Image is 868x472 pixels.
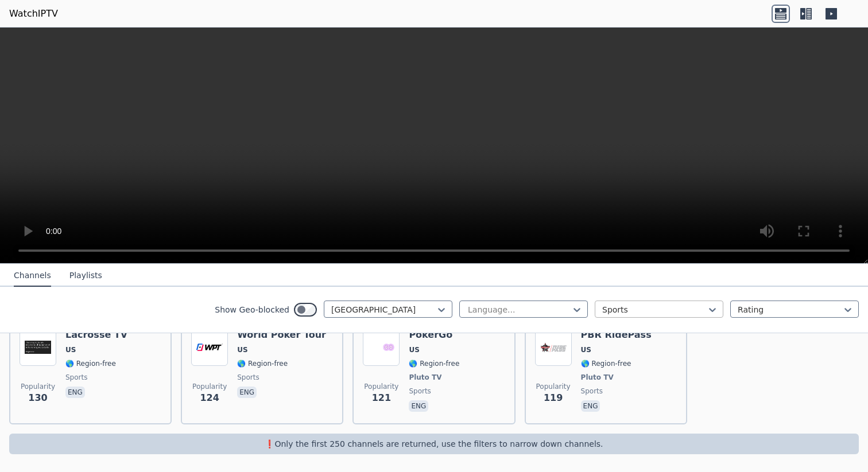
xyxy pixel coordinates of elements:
span: sports [409,387,431,396]
button: Channels [14,265,51,287]
span: Popularity [192,382,227,391]
img: World Poker Tour [191,329,228,366]
span: 121 [372,391,391,405]
span: Popularity [536,382,571,391]
img: PokerGo [363,329,400,366]
span: 🌎 Region-free [237,359,288,368]
h6: Lacrosse TV [65,329,127,341]
span: US [581,345,591,354]
span: Pluto TV [409,373,441,382]
span: 🌎 Region-free [409,359,459,368]
span: Pluto TV [581,373,614,382]
p: eng [65,387,85,398]
span: 124 [200,391,219,405]
span: sports [581,387,603,396]
span: sports [65,373,87,382]
p: eng [409,400,428,412]
span: US [65,345,76,354]
a: WatchIPTV [9,7,58,21]
label: Show Geo-blocked [215,304,289,315]
p: eng [581,400,600,412]
span: 119 [544,391,563,405]
span: US [237,345,247,354]
p: ❗️Only the first 250 channels are returned, use the filters to narrow down channels. [14,438,854,450]
button: Playlists [69,265,102,287]
img: Lacrosse TV [20,329,56,366]
span: 🌎 Region-free [65,359,116,368]
span: US [409,345,419,354]
span: Popularity [364,382,398,391]
h6: World Poker Tour [237,329,326,341]
p: eng [237,387,257,398]
h6: PBR RidePass [581,329,652,341]
span: 🌎 Region-free [581,359,631,368]
span: 130 [28,391,47,405]
img: PBR RidePass [535,329,572,366]
span: Popularity [21,382,55,391]
span: sports [237,373,259,382]
h6: PokerGo [409,329,459,341]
